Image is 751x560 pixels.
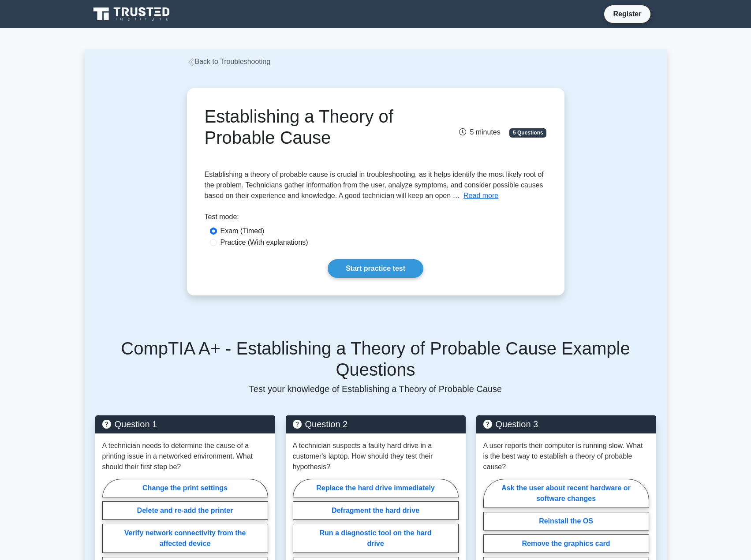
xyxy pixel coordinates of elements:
[102,524,268,553] label: Verify network connectivity from the affected device
[483,479,649,508] label: Ask the user about recent hardware or software changes
[293,419,459,429] h5: Question 2
[293,441,459,472] p: A technician suspects a faulty hard drive in a customer's laptop. How should they test their hypo...
[459,128,500,136] span: 5 minutes
[102,501,268,520] label: Delete and re-add the printer
[483,512,649,530] label: Reinstall the OS
[608,8,646,19] a: Register
[220,237,308,248] label: Practice (With explanations)
[102,419,268,429] h5: Question 1
[95,384,656,394] p: Test your knowledge of Establishing a Theory of Probable Cause
[95,338,656,380] h5: CompTIA A+ - Establishing a Theory of Probable Cause Example Questions
[220,226,265,236] label: Exam (Timed)
[102,441,268,472] p: A technician needs to determine the cause of a printing issue in a networked environment. What sh...
[187,58,271,65] a: Back to Troubleshooting
[328,259,423,278] a: Start practice test
[102,479,268,497] label: Change the print settings
[293,479,459,497] label: Replace the hard drive immediately
[483,441,649,472] p: A user reports their computer is running slow. What is the best way to establish a theory of prob...
[293,501,459,520] label: Defragment the hard drive
[205,212,547,226] div: Test mode:
[205,106,429,148] h1: Establishing a Theory of Probable Cause
[463,190,498,201] button: Read more
[483,419,649,429] h5: Question 3
[205,171,544,199] span: Establishing a theory of probable cause is crucial in troubleshooting, as it helps identify the m...
[483,534,649,553] label: Remove the graphics card
[293,524,459,553] label: Run a diagnostic tool on the hard drive
[509,128,546,137] span: 5 Questions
